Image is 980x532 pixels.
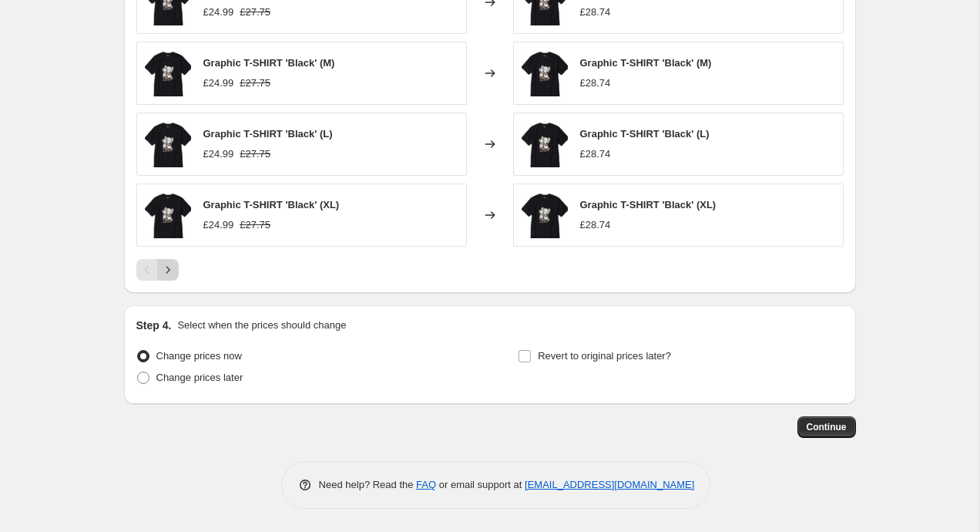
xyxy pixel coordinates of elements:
[145,192,191,238] img: Screenshot-20230909_141541_StockX_80x.jpg
[157,259,179,281] button: Next
[580,146,611,162] div: £28.74
[145,121,191,167] img: Screenshot-20230909_141541_StockX_80x.jpg
[807,421,847,433] span: Continue
[522,121,568,167] img: Screenshot-20230909_141541_StockX_80x.jpg
[145,50,191,96] img: Screenshot-20230909_141541_StockX_80x.jpg
[436,479,525,490] span: or email support at
[580,76,611,91] div: £28.74
[522,50,568,96] img: Screenshot-20230909_141541_StockX_80x.jpg
[580,217,611,233] div: £28.74
[203,5,234,20] div: £24.99
[203,57,335,69] span: Graphic T-SHIRT 'Black' (M)
[319,479,417,490] span: Need help? Read the
[156,350,242,362] span: Change prices now
[203,128,333,140] span: Graphic T-SHIRT 'Black' (L)
[177,318,346,333] p: Select when the prices should change
[203,217,234,233] div: £24.99
[136,259,179,281] nav: Pagination
[240,217,270,233] strike: £27.75
[136,318,172,333] h2: Step 4.
[797,416,856,438] button: Continue
[525,479,694,490] a: [EMAIL_ADDRESS][DOMAIN_NAME]
[156,372,243,383] span: Change prices later
[203,146,234,162] div: £24.99
[240,76,270,91] strike: £27.75
[203,76,234,91] div: £24.99
[203,199,340,210] span: Graphic T-SHIRT 'Black' (XL)
[538,350,671,362] span: Revert to original prices later?
[240,5,270,20] strike: £27.75
[580,128,710,140] span: Graphic T-SHIRT 'Black' (L)
[580,199,717,210] span: Graphic T-SHIRT 'Black' (XL)
[240,146,270,162] strike: £27.75
[416,479,436,490] a: FAQ
[522,192,568,238] img: Screenshot-20230909_141541_StockX_80x.jpg
[580,57,712,69] span: Graphic T-SHIRT 'Black' (M)
[580,5,611,20] div: £28.74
